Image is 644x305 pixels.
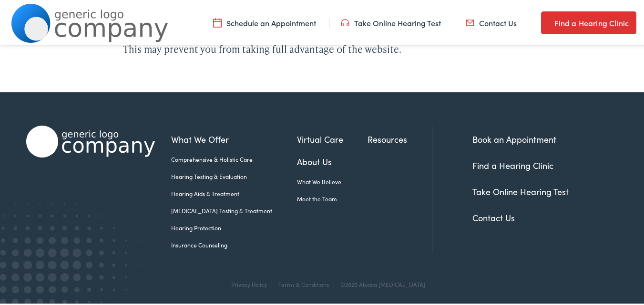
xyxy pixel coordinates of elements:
img: utility icon [466,16,474,26]
img: Alpaca Audiology [26,124,155,156]
a: What We Offer [171,131,297,144]
a: Contact Us [472,210,515,222]
a: Virtual Care [297,131,368,144]
a: Find a Hearing Clinic [541,10,636,32]
a: Hearing Testing & Evaluation [171,170,297,179]
a: Hearing Protection [171,222,297,230]
a: Meet the Team [297,193,368,201]
a: Hearing Aids & Treatment [171,187,297,196]
img: utility icon [541,15,550,27]
a: Insurance Counseling [171,239,297,247]
a: [MEDICAL_DATA] Testing & Treatment [171,205,297,213]
a: About Us [297,153,368,166]
a: Take Online Hearing Test [472,184,569,196]
a: Comprehensive & Holistic Care [171,153,297,162]
a: Take Online Hearing Test [341,16,441,26]
a: Schedule an Appointment [213,16,316,26]
a: Resources [368,131,432,144]
a: Terms & Conditions [278,278,329,286]
div: ©2025 Alpaca [MEDICAL_DATA] [336,279,425,286]
img: utility icon [341,16,349,26]
img: utility icon [213,16,222,26]
a: Find a Hearing Clinic [472,157,553,169]
a: What We Believe [297,176,368,184]
a: Book an Appointment [472,131,556,143]
a: Privacy Policy [231,278,267,286]
a: Contact Us [466,16,517,26]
